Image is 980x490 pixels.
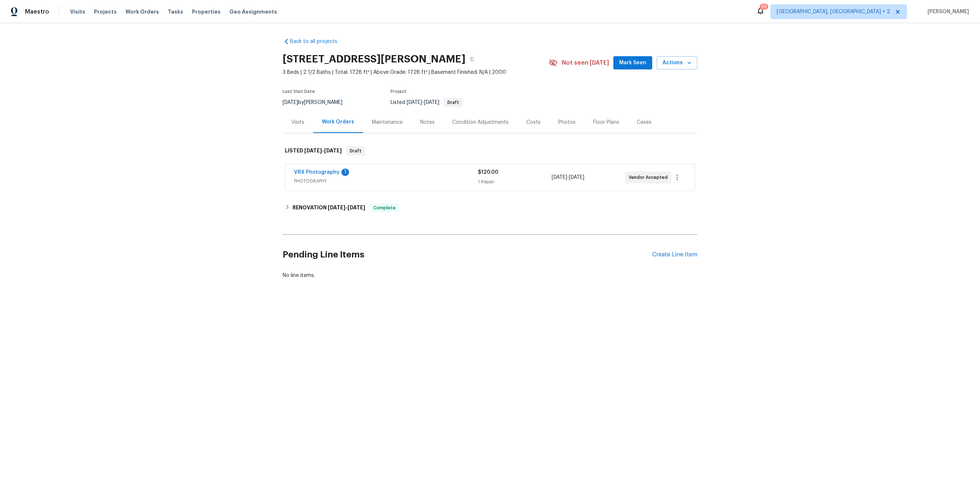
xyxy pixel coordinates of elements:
[294,170,340,175] a: VRX Photography
[552,175,567,180] span: [DATE]
[619,58,646,68] span: Mark Seen
[283,69,549,76] span: 3 Beds | 2 1/2 Baths | Total: 1728 ft² | Above Grade: 1728 ft² | Basement Finished: N/A | 2000
[126,8,159,15] span: Work Orders
[613,56,652,70] button: Mark Seen
[328,205,345,210] span: [DATE]
[283,38,353,45] a: Back to all projects
[283,199,697,217] div: RENOVATION [DATE]-[DATE]Complete
[444,100,462,105] span: Draft
[391,100,463,105] span: Listed
[25,8,49,15] span: Maestro
[925,8,969,15] span: [PERSON_NAME]
[283,89,315,94] span: Last Visit Date
[407,100,422,105] span: [DATE]
[558,119,576,126] div: Photos
[663,58,692,68] span: Actions
[291,119,304,126] div: Visits
[94,8,117,15] span: Projects
[168,9,183,14] span: Tasks
[283,272,697,279] div: No line items.
[328,205,365,210] span: -
[70,8,85,15] span: Visits
[777,8,890,15] span: [GEOGRAPHIC_DATA], [GEOGRAPHIC_DATA] + 2
[552,174,584,181] span: -
[407,100,439,105] span: -
[348,205,365,210] span: [DATE]
[562,59,609,66] span: Not seen [DATE]
[526,119,541,126] div: Costs
[657,56,697,70] button: Actions
[370,204,399,212] span: Complete
[569,175,584,180] span: [DATE]
[285,147,342,155] h6: LISTED
[304,148,322,153] span: [DATE]
[652,251,697,258] div: Create Line Item
[478,178,551,185] div: 1 Repair
[761,3,767,10] div: 58
[372,119,403,126] div: Maintenance
[391,89,407,94] span: Project
[324,148,342,153] span: [DATE]
[420,119,435,126] div: Notes
[322,118,354,126] div: Work Orders
[229,8,277,15] span: Geo Assignments
[424,100,439,105] span: [DATE]
[304,148,342,153] span: -
[629,174,671,181] span: Vendor Accepted
[283,98,351,107] div: by [PERSON_NAME]
[192,8,221,15] span: Properties
[294,177,478,185] span: PHOTOGRAPHY
[465,53,479,66] button: Copy Address
[452,119,509,126] div: Condition Adjustments
[347,147,364,155] span: Draft
[283,100,298,105] span: [DATE]
[293,203,365,212] h6: RENOVATION
[341,169,349,176] div: 1
[637,119,651,126] div: Cases
[283,55,465,63] h2: [STREET_ADDRESS][PERSON_NAME]
[478,170,498,175] span: $120.00
[283,238,652,272] h2: Pending Line Items
[283,139,697,163] div: LISTED [DATE]-[DATE]Draft
[593,119,619,126] div: Floor Plans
